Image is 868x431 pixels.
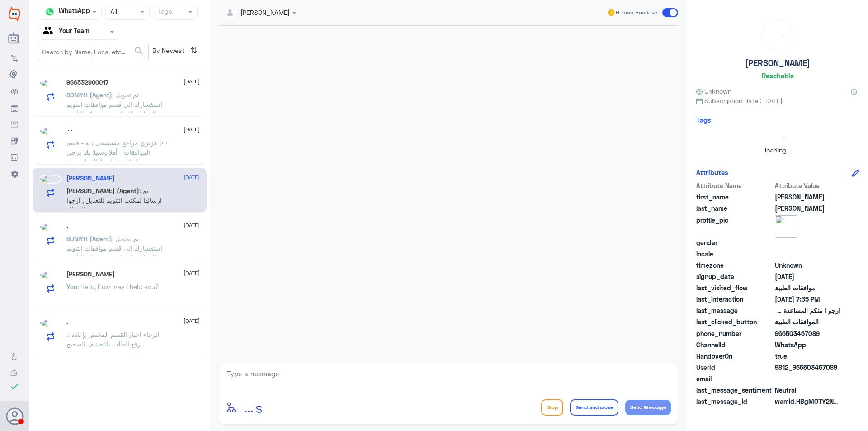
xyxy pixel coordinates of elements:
span: Subscription Date : [DATE] [696,96,859,105]
h6: Tags [696,116,711,124]
span: SOMYH (Agent) [66,91,112,99]
span: true [775,351,840,361]
span: loading... [765,146,791,154]
span: Unknown [775,260,840,270]
input: Search by Name, Local etc… [38,43,148,60]
span: You [66,283,77,290]
span: موافقات الطبية [775,283,840,293]
span: [DATE] [184,125,200,133]
span: email [696,374,773,384]
h6: Attributes [696,168,728,176]
span: Attribute Name [696,181,773,190]
button: Send and close [570,399,618,416]
span: UserId [696,363,773,372]
img: picture [775,215,797,238]
h5: ٠٠ [66,127,74,134]
span: search [133,46,144,57]
button: Avatar [6,407,23,425]
span: last_interaction [696,294,773,304]
img: yourTeam.svg [43,25,57,38]
span: last_visited_flow [696,283,773,293]
h5: Omar Bin Jahlan [66,175,115,182]
span: 0 [775,385,840,395]
h5: [PERSON_NAME] [745,58,810,68]
span: null [775,374,840,384]
img: picture [39,175,62,184]
span: 2025-08-20T16:36:27.44Z [775,272,840,281]
span: ChannelId [696,340,773,350]
h5: . [66,318,68,326]
span: : Hello, How may I help you? [77,283,159,290]
span: profile_pic [696,215,773,236]
h5: 966532900017 [66,79,108,86]
img: Widebot Logo [9,7,20,21]
span: : الرجاء اخبار القسم المختص يإعادة رفع الطلب بالتصنيف الصحيح [66,331,160,348]
span: . [66,331,68,338]
span: [DATE] [184,77,200,85]
span: [PERSON_NAME] (Agent) [66,187,139,194]
i: check [9,381,20,392]
span: [DATE] [184,221,200,229]
div: loading... [698,129,857,145]
i: ⇅ [190,43,198,58]
span: : تم تحويل استفسارك الى قسم موافقات التنويم والعمليات للمتابعة مع شركة التأمين . [66,91,162,118]
h6: Reachable [762,71,794,80]
span: 2 [775,340,840,350]
span: [DATE] [184,173,200,181]
span: By Newest [149,43,187,61]
button: search [133,44,144,59]
img: picture [39,223,62,232]
span: [DATE] [184,317,200,325]
button: Drop [541,399,563,416]
span: Attribute Value [775,181,840,190]
span: SOMYH (Agent) [66,235,112,242]
span: last_message_id [696,397,773,406]
span: : تم تحويل استفسارك الى قسم موافقات التنويم والعمليات للمتابعة مع شركة التأمين . [66,235,162,261]
span: phone_number [696,329,773,338]
span: null [775,238,840,247]
span: 2025-08-28T16:35:09.474Z [775,294,840,304]
span: Omar [775,192,840,202]
span: ٠٠ [161,139,168,147]
span: locale [696,249,773,259]
span: : عزيزي مراجع مستشفى دله - قسم الموافقات - أهلا وسهلا بك يرجى تزويدنا بالمعلومات التالية لخدمتك ب... [66,139,167,260]
span: signup_date [696,272,773,281]
span: ... [244,399,254,415]
span: : تم ارسالها لمكتب التنويم للتعديل , ارجوا الانتظار , [66,187,162,213]
span: last_clicked_button [696,317,773,327]
span: last_message [696,306,773,315]
span: 966503467089 [775,329,840,338]
span: first_name [696,192,773,202]
div: loading... [764,22,791,48]
img: picture [39,79,62,88]
span: gender [696,238,773,247]
span: Bin Jahlan [775,204,840,213]
h5: Shriram Kumar [66,270,115,278]
button: ... [244,397,254,417]
img: picture [39,270,62,279]
button: Send Message [625,400,671,415]
span: last_message_sentiment [696,385,773,395]
span: last_name [696,204,773,213]
span: null [775,249,840,259]
span: 9812_966503467089 [775,363,840,372]
img: picture [39,318,62,327]
h5: . [66,223,68,230]
span: ارجو ا منكم المساعدة وفقكم الله [775,306,840,315]
span: الموافقات الطبية [775,317,840,327]
div: Tags [156,6,172,18]
span: Human Handover [616,9,659,17]
span: timezone [696,260,773,270]
span: wamid.HBgMOTY2NTAzNDY3MDg5FQIAEhgUM0E4QjM1OTRBODk1RUJCNjBGMjkA [775,397,840,406]
img: picture [39,127,62,136]
span: Unknown [696,86,731,96]
span: HandoverOn [696,351,773,361]
img: whatsapp.png [43,5,57,19]
span: [DATE] [184,269,200,277]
